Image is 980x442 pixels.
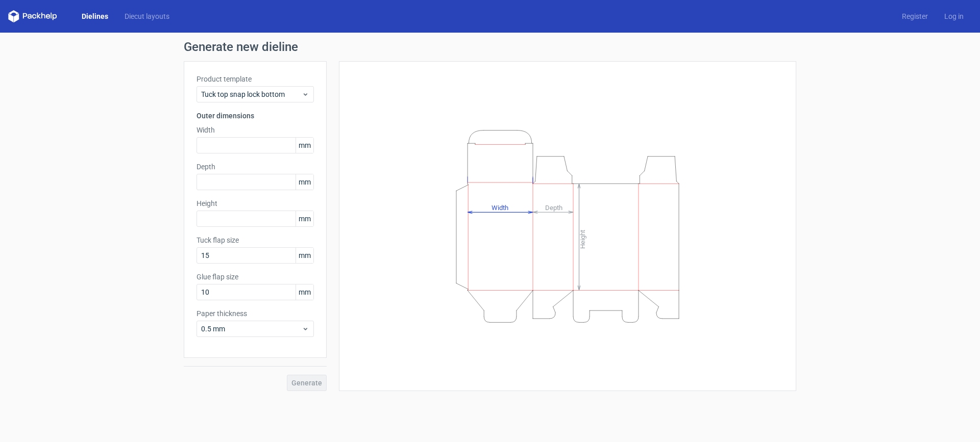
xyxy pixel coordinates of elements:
[197,235,314,245] label: Tuck flap size
[936,11,972,21] a: Log in
[197,272,314,282] label: Glue flap size
[296,284,313,300] span: mm
[545,203,562,211] tspan: Depth
[73,11,116,21] a: Dielines
[296,211,313,226] span: mm
[296,174,313,190] span: mm
[492,203,508,211] tspan: Width
[296,138,313,153] span: mm
[197,198,314,209] label: Height
[197,162,314,172] label: Depth
[197,125,314,135] label: Width
[116,11,178,21] a: Diecut layouts
[296,248,313,263] span: mm
[201,89,302,99] span: Tuck top snap lock bottom
[197,74,314,84] label: Product template
[201,324,302,334] span: 0.5 mm
[184,41,796,53] h1: Generate new dieline
[197,111,314,121] h3: Outer dimensions
[894,11,936,21] a: Register
[579,229,586,248] tspan: Height
[197,308,314,319] label: Paper thickness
